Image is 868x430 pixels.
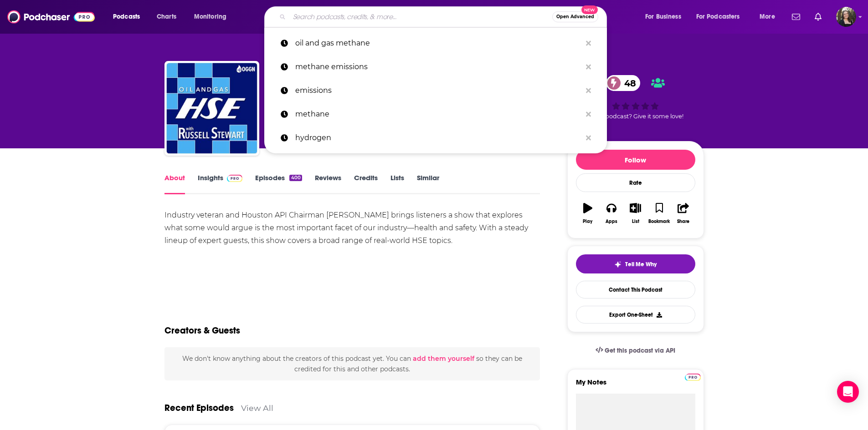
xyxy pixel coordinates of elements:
span: We don't know anything about the creators of this podcast yet . You can so they can be credited f... [182,354,522,373]
a: Similar [417,173,439,194]
span: Charts [157,10,176,23]
img: Podchaser Pro [227,175,243,182]
input: Search podcasts, credits, & more... [289,10,552,24]
span: Podcasts [113,10,140,23]
span: For Business [645,10,681,23]
p: methane [295,102,581,126]
button: open menu [690,10,753,24]
div: List [632,219,639,224]
label: My Notes [576,378,695,394]
button: Show profile menu [836,7,856,27]
img: Oil and Gas HSE [166,63,257,154]
a: About [164,173,185,194]
a: Credits [354,173,378,194]
span: Logged in as jessicasunpr [836,7,856,27]
p: methane emissions [295,55,581,79]
span: New [581,5,598,14]
button: Export One-Sheet [576,306,695,324]
div: Search podcasts, credits, & more... [273,6,616,27]
p: hydrogen [295,126,581,150]
span: 48 [615,75,641,91]
a: Lists [390,173,404,194]
div: Open Intercom Messenger [837,381,859,403]
img: Podchaser - Follow, Share and Rate Podcasts [7,8,95,25]
div: Share [677,219,689,224]
a: Episodes400 [255,173,302,194]
div: Bookmark [648,219,670,224]
a: Get this podcast via API [588,339,683,362]
a: hydrogen [264,126,607,150]
a: InsightsPodchaser Pro [198,173,243,194]
img: tell me why sparkle [614,261,621,268]
button: open menu [188,10,238,24]
div: 400 [289,175,302,181]
a: emissions [264,79,607,102]
div: Rate [576,173,695,192]
span: Open Advanced [556,15,594,19]
span: Monitoring [194,10,226,23]
span: Get this podcast via API [605,347,675,354]
button: open menu [753,10,786,24]
button: Bookmark [647,197,671,230]
a: Show notifications dropdown [811,9,825,25]
a: methane [264,102,607,126]
span: More [760,10,775,23]
div: Play [583,219,592,224]
button: Apps [600,197,623,230]
p: oil and gas methane [295,31,581,55]
a: oil and gas methane [264,31,607,55]
a: View All [241,403,273,413]
button: List [623,197,647,230]
a: Contact This Podcast [576,281,695,298]
a: Charts [151,10,182,24]
div: 48Good podcast? Give it some love! [567,69,704,126]
button: Open AdvancedNew [552,11,598,22]
button: open menu [639,10,693,24]
button: open menu [107,10,152,24]
a: Pro website [685,372,701,381]
div: Apps [606,219,617,224]
button: Play [576,197,600,230]
img: Podchaser Pro [685,374,701,381]
a: Show notifications dropdown [788,9,804,25]
button: Share [671,197,695,230]
a: Reviews [315,173,341,194]
button: add them yourself [413,355,474,362]
a: methane emissions [264,55,607,79]
span: Tell Me Why [625,261,657,268]
button: tell me why sparkleTell Me Why [576,254,695,273]
h2: Creators & Guests [164,325,240,336]
span: Good podcast? Give it some love! [588,113,683,120]
a: Recent Episodes [164,402,234,414]
img: User Profile [836,7,856,27]
div: Industry veteran and Houston API Chairman [PERSON_NAME] brings listeners a show that explores wha... [164,209,540,247]
p: emissions [295,79,581,102]
span: For Podcasters [696,10,740,23]
button: Follow [576,150,695,170]
a: 48 [606,75,641,91]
